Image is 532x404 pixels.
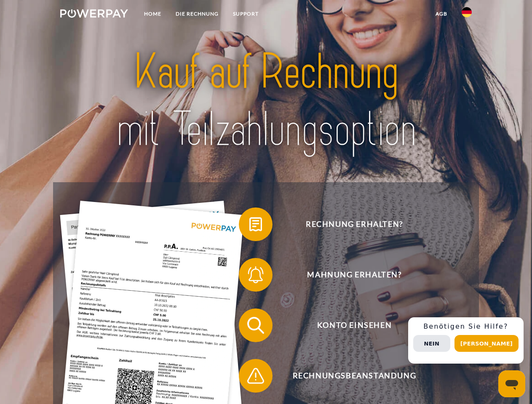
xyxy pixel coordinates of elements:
span: Konto einsehen [251,308,457,342]
button: Rechnungsbeanstandung [239,359,458,393]
div: Schnellhilfe [408,317,524,364]
a: Home [137,6,168,21]
img: logo-powerpay-white.svg [60,9,128,18]
button: [PERSON_NAME] [454,335,519,352]
img: qb_warning.svg [245,365,266,386]
a: agb [428,6,454,21]
a: DIE RECHNUNG [168,6,226,21]
img: title-powerpay_de.svg [80,40,452,161]
img: qb_bell.svg [245,264,266,285]
span: Rechnung erhalten? [251,207,457,241]
span: Mahnung erhalten? [251,258,457,292]
span: Rechnungsbeanstandung [251,359,457,393]
button: Mahnung erhalten? [239,258,458,292]
iframe: Schaltfläche zum Öffnen des Messaging-Fensters [498,370,525,397]
img: qb_bill.svg [245,214,266,235]
a: SUPPORT [226,6,266,21]
img: qb_search.svg [245,315,266,336]
button: Konto einsehen [239,308,458,342]
img: de [462,7,472,17]
button: Rechnung erhalten? [239,207,458,241]
h3: Benötigen Sie Hilfe? [413,322,519,331]
button: Nein [413,335,450,352]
